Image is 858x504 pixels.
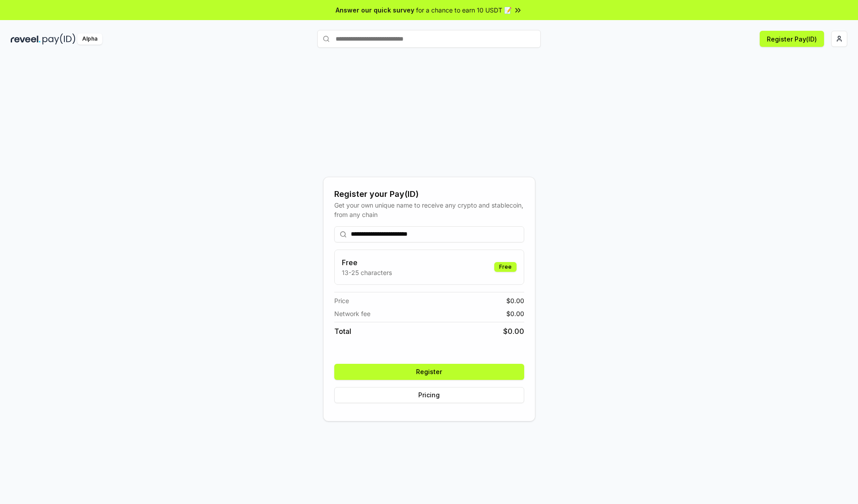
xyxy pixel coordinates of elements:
[336,5,414,15] span: Answer our quick survey
[760,31,824,47] button: Register Pay(ID)
[334,387,524,403] button: Pricing
[334,364,524,380] button: Register
[506,309,524,318] span: $ 0.00
[334,309,370,318] span: Network fee
[416,5,512,15] span: for a chance to earn 10 USDT 📝
[334,188,524,200] div: Register your Pay(ID)
[334,326,351,337] span: Total
[334,200,524,219] div: Get your own unique name to receive any crypto and stablecoin, from any chain
[342,257,392,268] h3: Free
[77,33,102,45] div: Alpha
[494,262,517,272] div: Free
[342,268,392,277] p: 13-25 characters
[334,296,349,305] span: Price
[503,326,524,337] span: $ 0.00
[42,33,76,45] img: pay_id
[506,296,524,305] span: $ 0.00
[11,33,41,45] img: reveel_dark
